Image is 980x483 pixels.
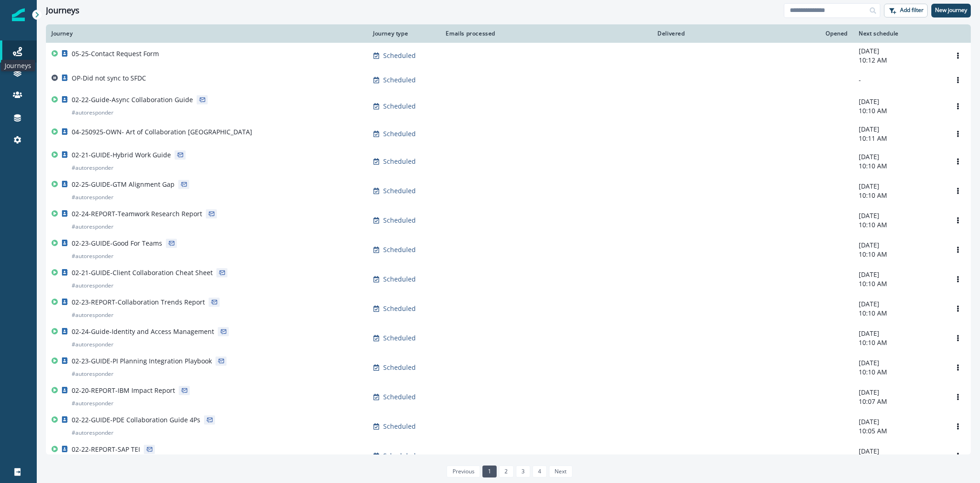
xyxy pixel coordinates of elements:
p: [DATE] [859,447,940,456]
p: [DATE] [859,358,940,368]
p: Scheduled [383,275,416,284]
a: 02-20-REPORT-IBM Impact Report#autoresponderScheduled-[DATE]10:07 AMOptions [46,382,971,412]
div: Journey type [373,30,431,37]
p: Scheduled [383,51,416,60]
p: [DATE] [859,46,940,56]
p: 02-20-REPORT-IBM Impact Report [72,386,175,395]
a: Page 1 is your current page [482,466,497,477]
button: Add filter [884,4,928,17]
p: OP-Did not sync to SFDC [72,74,146,83]
p: [DATE] [859,241,940,250]
p: Scheduled [383,333,416,343]
p: 10:10 AM [859,161,940,171]
p: [DATE] [859,417,940,426]
p: 10:12 AM [859,56,940,65]
p: [DATE] [859,97,940,106]
p: Scheduled [383,422,416,431]
a: 04-250925-OWN- Art of Collaboration [GEOGRAPHIC_DATA]Scheduled-[DATE]10:11 AMOptions [46,121,971,147]
button: Options [951,99,965,113]
ul: Pagination [444,466,572,477]
p: Scheduled [383,129,416,138]
a: 02-24-Guide-Identity and Access Management#autoresponderScheduled-[DATE]10:10 AMOptions [46,323,971,353]
p: # autoresponder [72,193,113,202]
p: Scheduled [383,304,416,313]
p: 10:10 AM [859,338,940,347]
button: Options [951,155,965,168]
p: Scheduled [383,75,416,85]
a: 02-21-GUIDE-Client Collaboration Cheat Sheet#autoresponderScheduled-[DATE]10:10 AMOptions [46,264,971,294]
p: # autoresponder [72,369,113,379]
p: 10:05 AM [859,426,940,436]
div: Journey [51,30,362,37]
p: 10:07 AM [859,397,940,406]
div: Next schedule [859,30,940,37]
p: 10:10 AM [859,368,940,377]
p: Scheduled [383,157,416,166]
a: 05-25-Contact Request FormScheduled-[DATE]10:12 AMOptions [46,43,971,69]
p: 10:10 AM [859,106,940,115]
p: 05-25-Contact Request Form [72,49,159,58]
div: Opened [696,30,848,37]
p: Scheduled [383,186,416,195]
p: Scheduled [383,363,416,372]
a: 02-22-REPORT-SAP TEI#autoresponderScheduled-[DATE]10:02 AMOptions [46,441,971,471]
a: 02-24-REPORT-Teamwork Research Report#autoresponderScheduled-[DATE]10:10 AMOptions [46,206,971,235]
button: Options [951,302,965,316]
p: 10:11 AM [859,134,940,143]
button: Options [951,331,965,345]
p: # autoresponder [72,108,113,117]
button: Options [951,420,965,433]
p: Scheduled [383,451,416,460]
p: [DATE] [859,329,940,338]
a: 02-23-GUIDE-Good For Teams#autoresponderScheduled-[DATE]10:10 AMOptions [46,235,971,264]
p: Scheduled [383,245,416,254]
p: 02-21-GUIDE-Hybrid Work Guide [72,150,171,160]
p: 10:10 AM [859,279,940,288]
h1: Journeys [46,6,79,16]
p: 02-23-GUIDE-Good For Teams [72,239,162,248]
p: [DATE] [859,299,940,309]
button: Options [951,73,965,87]
button: Options [951,272,965,286]
p: 02-23-REPORT-Collaboration Trends Report [72,298,205,307]
p: 04-250925-OWN- Art of Collaboration [GEOGRAPHIC_DATA] [72,127,252,137]
p: # autoresponder [72,428,113,437]
button: Options [951,390,965,404]
button: Options [951,127,965,141]
p: [DATE] [859,388,940,397]
p: [DATE] [859,211,940,220]
button: Options [951,213,965,227]
p: [DATE] [859,125,940,134]
p: # autoresponder [72,222,113,231]
p: 02-23-GUIDE-PI Planning Integration Playbook [72,356,212,366]
p: [DATE] [859,270,940,279]
a: OP-Did not sync to SFDCScheduled--Options [46,69,971,92]
p: 10:10 AM [859,309,940,318]
img: Inflection [12,8,25,21]
a: 02-25-GUIDE-GTM Alignment Gap#autoresponderScheduled-[DATE]10:10 AMOptions [46,176,971,206]
p: 10:10 AM [859,250,940,259]
p: # autoresponder [72,310,113,320]
a: Page 2 [499,466,513,477]
p: # autoresponder [72,340,113,349]
p: # autoresponder [72,281,113,290]
a: Page 4 [532,466,547,477]
button: Options [951,49,965,63]
a: Next page [549,466,572,477]
a: 02-21-GUIDE-Hybrid Work Guide#autoresponderScheduled-[DATE]10:10 AMOptions [46,147,971,176]
p: [DATE] [859,182,940,191]
a: 02-22-Guide-Async Collaboration Guide#autoresponderScheduled-[DATE]10:10 AMOptions [46,92,971,121]
button: Options [951,184,965,198]
p: Add filter [900,7,923,13]
a: 02-23-REPORT-Collaboration Trends Report#autoresponderScheduled-[DATE]10:10 AMOptions [46,294,971,323]
button: Options [951,243,965,257]
a: 02-22-GUIDE-PDE Collaboration Guide 4Ps#autoresponderScheduled-[DATE]10:05 AMOptions [46,412,971,441]
p: 02-22-GUIDE-PDE Collaboration Guide 4Ps [72,415,200,425]
p: - [859,75,940,85]
p: 02-22-Guide-Async Collaboration Guide [72,95,193,104]
p: 02-25-GUIDE-GTM Alignment Gap [72,180,175,189]
p: 02-24-REPORT-Teamwork Research Report [72,209,202,218]
p: New journey [935,7,967,13]
a: 02-23-GUIDE-PI Planning Integration Playbook#autoresponderScheduled-[DATE]10:10 AMOptions [46,353,971,382]
p: [DATE] [859,152,940,161]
